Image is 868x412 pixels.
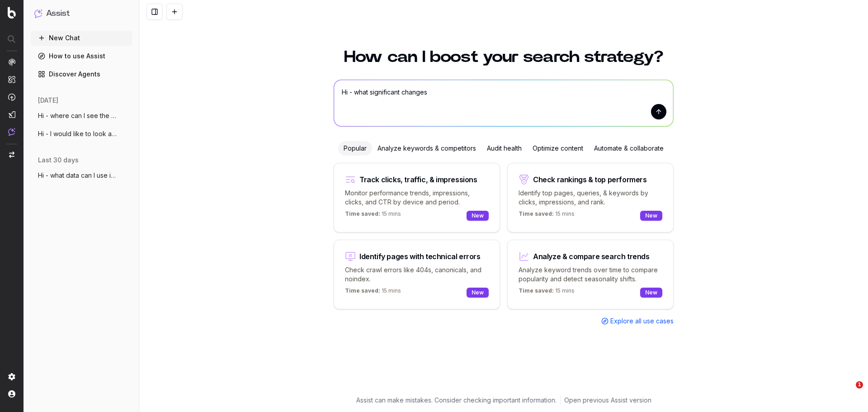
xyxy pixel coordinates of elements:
[519,265,662,284] p: Analyze keyword trends over time to compare popularity and detect seasonality shifts.
[345,287,380,294] span: Time saved:
[345,210,380,217] span: Time saved:
[640,288,662,298] div: New
[467,288,489,298] div: New
[8,390,15,398] img: My account
[334,49,674,65] h1: How can I boost your search strategy?
[9,152,14,158] img: Switch project
[38,171,118,180] span: Hi - what data can I use in my API query
[46,7,70,20] h1: Assist
[345,287,401,298] p: 15 mins
[533,253,650,260] div: Analyze & compare search trends
[527,141,589,156] div: Optimize content
[856,381,863,388] span: 1
[334,80,673,126] textarea: Hi - what significant changes
[467,211,489,221] div: New
[38,129,118,138] span: Hi - I would like to look at a report th
[8,373,15,380] img: Setting
[481,141,527,156] div: Audit health
[8,111,15,118] img: Studio
[31,67,132,81] a: Discover Agents
[519,210,554,217] span: Time saved:
[8,76,15,83] img: Intelligence
[38,111,118,120] span: Hi - where can I see the crawl history?
[8,7,16,19] img: Botify logo
[31,49,132,63] a: How to use Assist
[519,189,662,207] p: Identify top pages, queries, & keywords by clicks, impressions, and rank.
[345,210,401,221] p: 15 mins
[338,141,372,156] div: Popular
[31,168,132,183] button: Hi - what data can I use in my API query
[837,381,859,403] iframe: Intercom live chat
[533,176,647,183] div: Check rankings & top performers
[640,211,662,221] div: New
[356,396,557,405] p: Assist can make mistakes. Consider checking important information.
[8,58,15,66] img: Analytics
[8,93,15,101] img: Activation
[38,156,79,165] span: last 30 days
[31,31,132,45] button: New Chat
[359,176,477,183] div: Track clicks, traffic, & impressions
[519,287,554,294] span: Time saved:
[601,317,674,326] a: Explore all use cases
[31,109,132,123] button: Hi - where can I see the crawl history?
[519,210,575,221] p: 15 mins
[564,396,651,405] a: Open previous Assist version
[8,128,15,136] img: Assist
[519,287,575,298] p: 15 mins
[345,189,489,207] p: Monitor performance trends, impressions, clicks, and CTR by device and period.
[31,127,132,141] button: Hi - I would like to look at a report th
[589,141,669,156] div: Automate & collaborate
[610,317,674,326] span: Explore all use cases
[372,141,481,156] div: Analyze keywords & competitors
[34,9,42,18] img: Assist
[38,96,58,105] span: [DATE]
[34,7,128,20] button: Assist
[359,253,481,260] div: Identify pages with technical errors
[345,265,489,284] p: Check crawl errors like 404s, canonicals, and noindex.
